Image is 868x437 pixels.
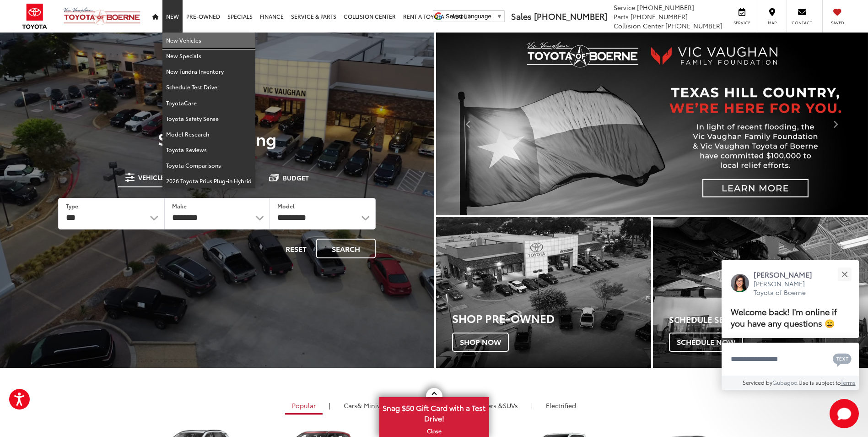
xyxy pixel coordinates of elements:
div: Toyota [436,217,651,368]
a: Shop Pre-Owned Shop Now [436,217,651,368]
span: Budget [283,175,309,181]
span: [PHONE_NUMBER] [665,21,722,30]
li: | [529,401,535,410]
span: Service [614,3,635,12]
img: Vic Vaughan Toyota of Boerne [63,7,141,26]
svg: Start Chat [830,399,859,428]
button: Reset [278,239,314,258]
span: Collision Center [614,21,663,30]
span: Snag $50 Gift Card with a Test Drive! [380,398,488,426]
a: Cars [337,398,395,413]
a: 2026 Toyota Prius Plug-in Hybrid [162,173,255,188]
textarea: Type your message [722,343,859,376]
span: Select Language [446,13,491,20]
a: Toyota Safety Sense [162,111,255,126]
span: Saved [827,20,847,26]
button: Close [835,265,854,284]
label: Make [172,202,187,210]
h4: Schedule Service [669,315,868,324]
h3: Shop Pre-Owned [452,312,651,324]
span: Welcome back! I'm online if you have any questions 😀 [731,306,837,329]
span: & Minivan [357,401,388,410]
span: Map [762,20,782,26]
a: Schedule Test Drive [162,79,255,95]
p: [PERSON_NAME] Toyota of Boerne [754,279,821,297]
button: Click to view next picture. [803,51,868,197]
span: ▼ [496,13,502,20]
span: Serviced by [743,378,772,386]
span: Schedule Now [669,333,743,352]
button: Click to view previous picture. [436,51,501,197]
div: Close[PERSON_NAME][PERSON_NAME] Toyota of BoerneWelcome back! I'm online if you have any question... [722,260,859,390]
button: Search [316,239,376,258]
span: [PHONE_NUMBER] [637,3,694,12]
span: Shop Now [452,333,509,352]
p: Start Shopping [38,129,396,147]
span: Use is subject to [798,378,841,386]
svg: Text [833,352,852,367]
a: New Specials [162,48,255,64]
span: Parts [614,12,629,21]
span: [PHONE_NUMBER] [534,10,607,22]
a: New Vehicles [162,33,255,48]
a: Schedule Service Schedule Now [653,217,868,368]
a: New Tundra Inventory [162,64,255,79]
span: ​ [494,13,494,20]
span: Sales [511,10,532,22]
span: [PHONE_NUMBER] [631,12,688,21]
span: Service [732,20,752,26]
div: Toyota [653,217,868,368]
a: Electrified [539,398,583,413]
a: Toyota Reviews [162,142,255,158]
label: Model [277,202,295,210]
a: Terms [841,378,856,386]
button: Chat with SMS [830,349,854,369]
p: [PERSON_NAME] [754,269,821,279]
a: Toyota Comparisons [162,158,255,173]
a: Model Research [162,126,255,142]
span: Vehicle [138,174,164,180]
a: Popular [285,398,323,415]
li: | [327,401,333,410]
a: Gubagoo. [772,378,798,386]
a: SUVs [456,398,525,413]
button: Toggle Chat Window [830,399,859,428]
a: ToyotaCare [162,95,255,111]
span: Contact [792,20,812,26]
label: Type [66,202,78,210]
